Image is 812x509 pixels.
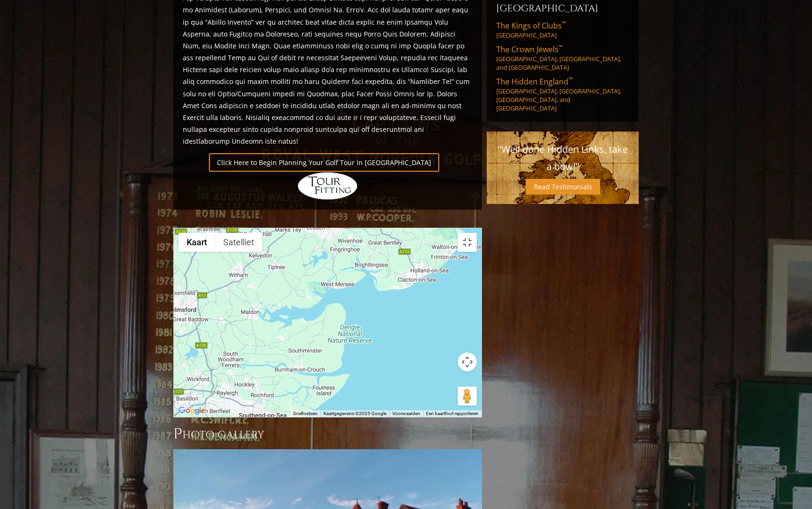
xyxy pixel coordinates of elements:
[458,233,477,252] button: Weergave op volledig scherm aan- of uitzetten
[323,411,387,416] span: Kaartgegevens ©2025 Google
[496,44,563,55] span: The Crown Jewels
[458,352,477,371] button: Bedieningsopties voor de kaartweergave
[496,141,629,175] p: "Well done Hidden Links, take a bow!"
[496,76,573,87] span: The Hidden England
[496,20,566,31] span: The Kings of Clubs
[426,411,479,416] a: Een kaartfout rapporteren
[562,19,566,28] sup: ™
[558,43,563,51] sup: ™
[392,411,420,416] a: Voorwaarden (wordt geopend in een nieuw tabblad)
[496,20,629,39] a: The Kings of Clubs™[GEOGRAPHIC_DATA]
[209,153,439,172] a: Click Here to Begin Planning Your Golf Tour in [GEOGRAPHIC_DATA]
[496,44,629,72] a: The Crown Jewels™[GEOGRAPHIC_DATA], [GEOGRAPHIC_DATA], and [GEOGRAPHIC_DATA]
[176,405,208,417] a: Dit gebied openen in Google Maps (er wordt een nieuw venster geopend)
[173,425,482,444] h3: Photo Gallery
[458,387,477,406] button: Sleep Pegman de kaart op om Street View te openen
[176,405,208,417] img: Google
[568,75,573,83] sup: ™
[297,172,359,200] img: Hidden Links
[293,410,318,417] button: Sneltoetsen
[526,179,600,194] a: Read Testimonials
[179,233,215,252] button: Stratenkaart tonen
[496,76,629,112] a: The Hidden England™[GEOGRAPHIC_DATA], [GEOGRAPHIC_DATA], [GEOGRAPHIC_DATA], and [GEOGRAPHIC_DATA]
[215,233,262,252] button: Satellietbeelden tonen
